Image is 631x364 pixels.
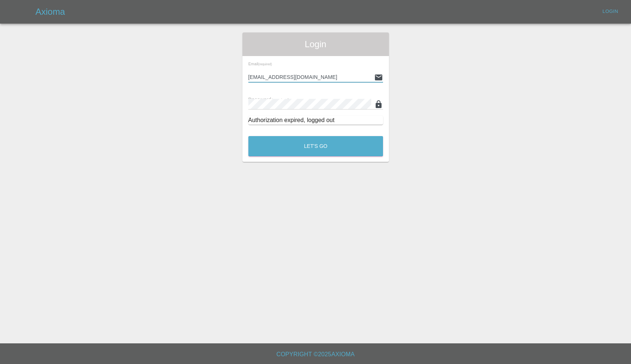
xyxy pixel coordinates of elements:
a: Login [599,6,622,17]
h5: Axioma [35,6,65,18]
small: (required) [258,63,272,66]
span: Login [248,38,383,50]
span: Email [248,62,272,66]
button: Let's Go [248,136,383,156]
div: Authorization expired, logged out [248,116,383,125]
small: (required) [271,98,290,102]
span: Password [248,97,290,103]
h6: Copyright © 2025 Axioma [6,349,625,360]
